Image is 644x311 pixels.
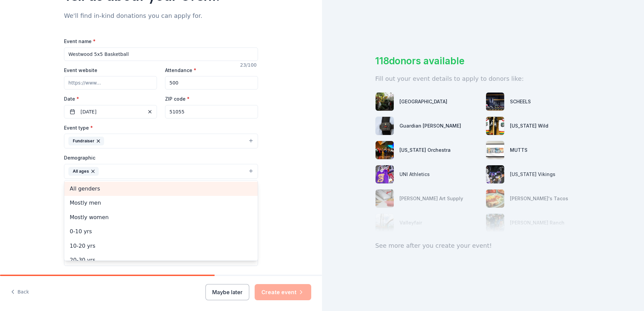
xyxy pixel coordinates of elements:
[70,199,252,207] span: Mostly men
[70,256,252,265] span: 20-30 yrs
[70,227,252,236] span: 0-10 yrs
[70,213,252,222] span: Mostly women
[70,184,252,193] span: All genders
[68,167,99,176] div: All ages
[64,164,258,179] button: All ages
[70,242,252,250] span: 10-20 yrs
[64,180,258,261] div: All ages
